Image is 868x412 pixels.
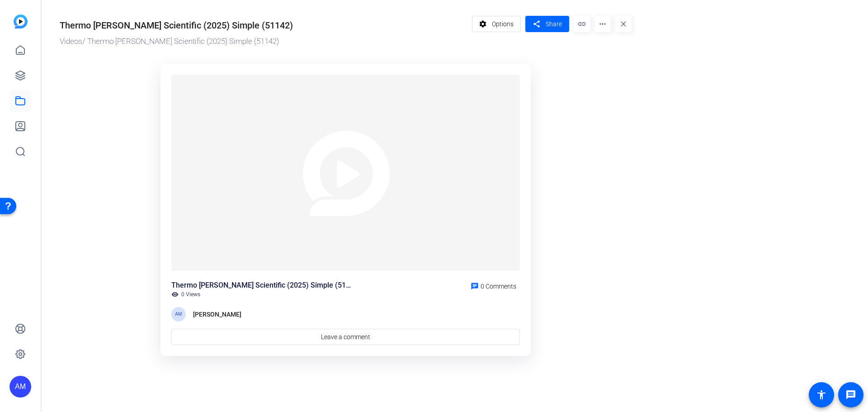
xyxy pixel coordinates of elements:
[171,307,186,322] div: AM
[481,283,516,290] span: 0 Comments
[546,19,562,29] span: Share
[525,16,569,32] button: Share
[60,36,467,47] div: / Thermo [PERSON_NAME] Scientific (2025) Simple (51142)
[816,389,827,400] mat-icon: accessibility
[492,15,514,33] span: Options
[615,16,632,32] mat-icon: close
[171,329,520,345] a: Leave a comment
[472,16,521,32] button: Options
[531,18,542,30] mat-icon: share
[477,15,489,33] mat-icon: settings
[60,37,82,46] a: Videos
[574,16,590,32] mat-icon: link
[171,75,520,271] img: thumbnail
[181,291,200,298] span: 0 Views
[321,332,370,342] span: Leave a comment
[471,282,479,290] mat-icon: chat
[594,16,611,32] mat-icon: more_horiz
[60,19,293,32] div: Thermo [PERSON_NAME] Scientific (2025) Simple (51142)
[171,291,179,298] mat-icon: visibility
[14,14,28,28] img: blue-gradient.svg
[845,389,856,400] mat-icon: message
[467,280,520,291] a: 0 Comments
[171,280,352,291] div: Thermo [PERSON_NAME] Scientific (2025) Simple (51142)
[193,309,241,320] div: [PERSON_NAME]
[9,376,31,398] div: AM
